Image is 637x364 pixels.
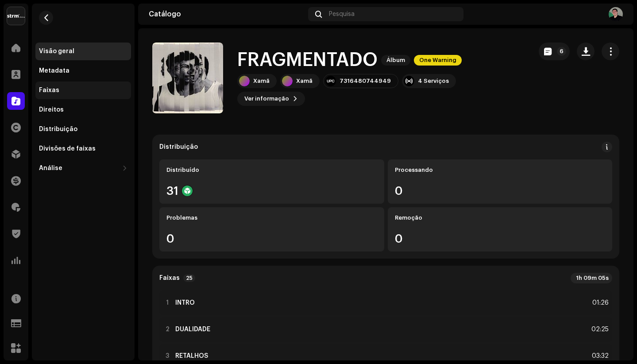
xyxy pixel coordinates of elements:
div: 1h 09m 05s [571,273,612,283]
div: Catálogo [149,11,305,18]
div: 03:32 [589,351,609,361]
button: Ver informação [237,92,305,106]
div: Faixas [39,87,59,94]
p-badge: 6 [557,47,566,56]
div: Distribuído [166,167,377,174]
div: 02:25 [589,324,609,335]
p-badge: 25 [183,274,195,282]
img: 918a7c50-60df-4dc6-aa5d-e5e31497a30a [609,7,623,21]
div: Metadata [39,67,69,74]
re-m-nav-item: Divisões de faixas [35,140,131,158]
div: Processando [395,167,606,174]
strong: DUALIDADE [175,326,210,333]
div: Problemas [166,214,377,221]
re-m-nav-item: Direitos [35,101,131,119]
re-m-nav-item: Visão geral [35,43,131,60]
div: 01:26 [589,298,609,308]
strong: INTRO [175,299,195,306]
re-m-nav-item: Distribuição [35,120,131,138]
div: 7316480744949 [340,77,391,85]
re-m-nav-item: Metadata [35,62,131,80]
re-m-nav-item: Faixas [35,81,131,99]
div: Divisões de faixas [39,145,96,152]
strong: Faixas [159,275,180,282]
div: 4 Serviços [418,77,449,85]
div: Análise [39,165,62,172]
span: Ver informação [244,90,289,108]
div: Remoção [395,214,606,221]
button: 6 [539,43,570,60]
div: Distribuição [159,143,198,151]
div: Distribuição [39,126,77,133]
img: 408b884b-546b-4518-8448-1008f9c76b02 [7,7,25,25]
div: Visão geral [39,48,74,55]
strong: RETALHOS [175,352,208,360]
span: Álbum [381,55,410,66]
div: Direitos [39,106,64,113]
div: Xamã [253,77,270,85]
h1: FRAGMENTADO [237,50,378,70]
span: Pesquisa [329,11,355,18]
div: Xamã [296,77,313,85]
re-m-nav-dropdown: Análise [35,159,131,177]
span: One Warning [414,55,462,66]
